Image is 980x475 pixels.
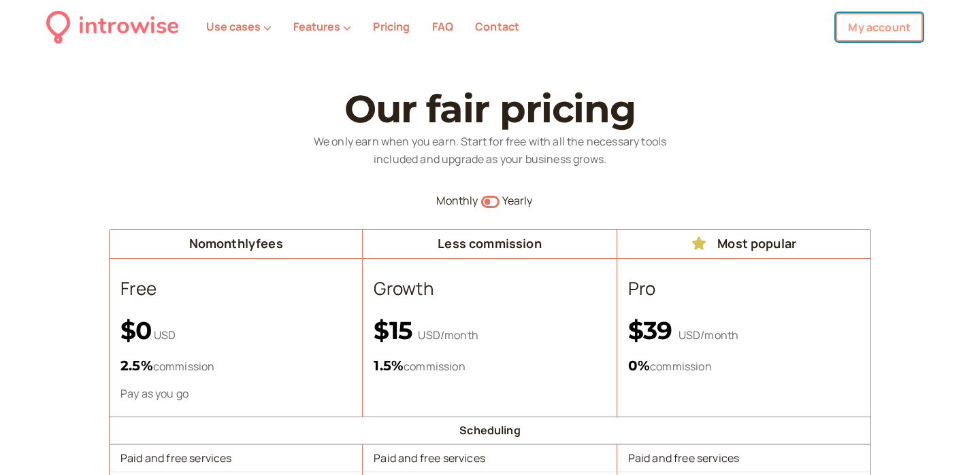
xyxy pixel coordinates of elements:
[374,316,605,345] p: USD/month
[206,20,272,33] button: Use cases
[374,315,418,345] span: $ 15
[120,275,351,302] h2: Free
[374,275,605,302] h2: Growth
[120,316,351,345] p: USD
[109,192,478,210] div: Monthly
[109,417,871,444] td: Scheduling
[109,88,871,130] h1: Our fair pricing
[363,444,617,472] td: Paid and free services
[78,8,179,46] div: introwise
[120,386,351,402] p: Pay as you go
[46,8,179,46] a: introwise
[373,19,410,34] a: Pricing
[628,316,860,345] p: USD/month
[475,19,519,34] a: Contact
[374,357,404,374] span: 1.5 %
[912,410,980,475] iframe: Chat Widget
[628,355,860,376] p: commission
[293,20,351,33] button: Features
[374,355,605,376] p: commission
[120,357,153,374] span: 2.5 %
[368,235,610,253] div: Less commission
[623,235,865,253] div: Most popular
[109,229,363,259] td: No monthly fees
[617,444,871,472] td: Paid and free services
[120,315,152,345] span: $0
[120,355,351,376] p: commission
[628,357,650,374] span: 0 %
[109,444,363,472] td: Paid and free services
[432,19,453,34] a: FAQ
[628,275,860,302] h2: Pro
[836,13,923,41] a: My account
[293,133,687,169] p: We only earn when you earn. Start for free with all the necessary tools included and upgrade as y...
[628,315,679,345] span: $ 39
[502,192,872,210] div: Yearly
